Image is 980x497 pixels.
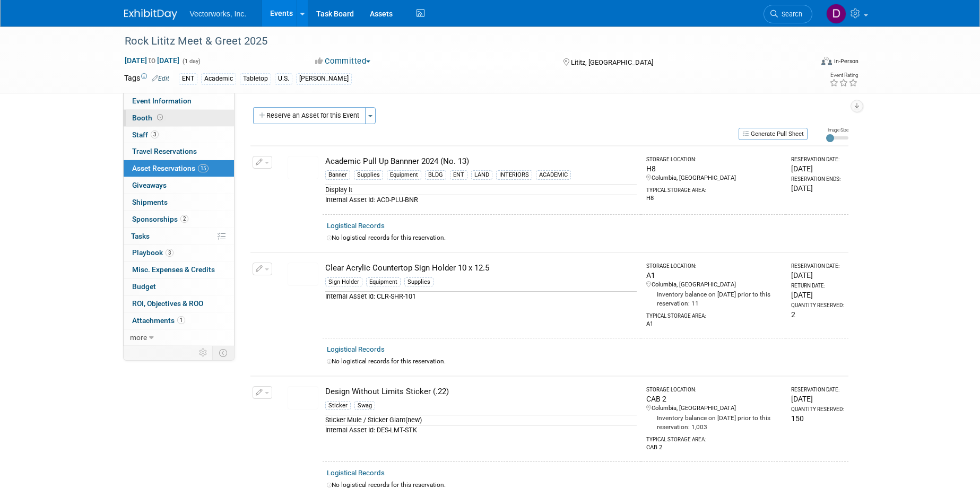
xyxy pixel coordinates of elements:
a: Search [764,5,812,23]
div: CAB 2 [646,443,782,452]
span: Budget [132,282,156,291]
div: No logistical records for this reservation. [327,233,844,242]
div: Sticker Mule / Sticker Giant(new) [325,415,637,425]
div: Design Without Limits Sticker (.22) [325,386,637,397]
div: Storage Location: [646,386,782,394]
div: Equipment [366,277,401,287]
a: Budget [124,278,234,295]
span: 2 [180,215,188,223]
div: CAB 2 [646,394,782,404]
div: Supplies [354,170,383,180]
button: Reserve an Asset for this Event [253,107,366,124]
div: H8 [646,194,782,203]
div: Display It [325,185,637,195]
span: Playbook [132,248,174,257]
div: Quantity Reserved: [791,302,844,309]
img: Don Hall [826,4,846,24]
div: Typical Storage Area: [646,182,782,194]
div: Equipment [387,170,421,180]
a: Event Information [124,93,234,109]
div: Rock Lititz Meet & Greet 2025 [121,32,796,51]
a: ROI, Objectives & ROO [124,295,234,312]
span: 1 [177,316,185,324]
span: Lititz, [GEOGRAPHIC_DATA] [571,58,653,66]
span: (1 day) [181,58,201,65]
span: Giveaways [132,181,167,189]
span: Attachments [132,316,185,325]
a: Sponsorships2 [124,211,234,228]
span: Booth not reserved yet [155,114,165,121]
div: Supplies [404,277,433,287]
div: ENT [450,170,467,180]
div: Internal Asset Id: CLR-SHR-101 [325,291,637,301]
div: Inventory balance on [DATE] prior to this reservation: 11 [646,289,782,308]
div: No logistical records for this reservation. [327,481,844,490]
div: BLDG [425,170,446,180]
span: more [130,333,147,342]
div: Academic Pull Up Bannner 2024 (No. 13) [325,156,637,167]
div: Return Date: [791,282,844,290]
div: H8 [646,163,782,174]
div: Reservation Date: [791,263,844,270]
div: A1 [646,320,782,328]
a: Giveaways [124,177,234,194]
div: Reservation Date: [791,386,844,394]
span: ROI, Objectives & ROO [132,299,203,308]
div: Internal Asset Id: ACD-PLU-BNR [325,195,637,205]
div: Storage Location: [646,263,782,270]
img: View Images [288,386,318,409]
div: Typical Storage Area: [646,308,782,320]
div: U.S. [275,73,292,84]
div: Academic [201,73,236,84]
span: Misc. Expenses & Credits [132,265,215,274]
div: Columbia, [GEOGRAPHIC_DATA] [646,281,782,289]
div: Banner [325,170,350,180]
div: In-Person [834,57,858,65]
div: Columbia, [GEOGRAPHIC_DATA] [646,404,782,413]
a: Shipments [124,194,234,211]
div: LAND [471,170,492,180]
span: [DATE] [DATE] [124,56,180,65]
a: Edit [152,75,169,82]
div: Reservation Ends: [791,176,844,183]
div: 150 [791,413,844,424]
span: 15 [198,164,209,172]
span: Tasks [131,232,150,240]
div: Sign Holder [325,277,362,287]
div: [DATE] [791,163,844,174]
button: Committed [311,56,375,67]
span: Sponsorships [132,215,188,223]
div: ENT [179,73,197,84]
div: Columbia, [GEOGRAPHIC_DATA] [646,174,782,182]
a: Asset Reservations15 [124,160,234,177]
div: Reservation Date: [791,156,844,163]
div: ACADEMIC [536,170,571,180]
span: 3 [166,249,174,257]
div: Internal Asset Id: DES-LMT-STK [325,425,637,435]
div: INTERIORS [496,170,532,180]
span: Vectorworks, Inc. [190,10,247,18]
td: Toggle Event Tabs [212,346,234,360]
a: Attachments1 [124,312,234,329]
div: Inventory balance on [DATE] prior to this reservation: 1,003 [646,413,782,432]
td: Tags [124,73,169,85]
a: Travel Reservations [124,143,234,160]
div: Quantity Reserved: [791,406,844,413]
span: Booth [132,114,165,122]
div: Sticker [325,401,351,411]
div: Event Rating [829,73,858,78]
img: Format-Inperson.png [821,57,832,65]
a: Playbook3 [124,245,234,261]
span: 3 [151,130,159,138]
div: [DATE] [791,394,844,404]
div: Storage Location: [646,156,782,163]
img: View Images [288,156,318,179]
div: [PERSON_NAME] [296,73,352,84]
td: Personalize Event Tab Strip [194,346,213,360]
a: Logistical Records [327,469,385,477]
div: [DATE] [791,270,844,281]
a: more [124,329,234,346]
div: Image Size [826,127,848,133]
a: Misc. Expenses & Credits [124,261,234,278]
a: Logistical Records [327,345,385,353]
